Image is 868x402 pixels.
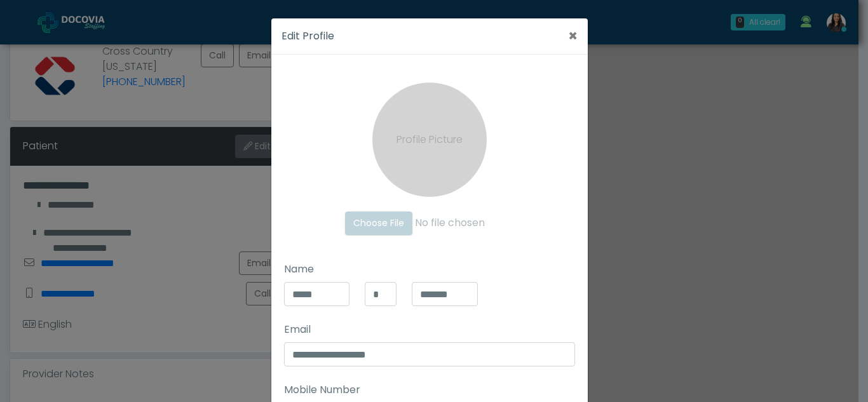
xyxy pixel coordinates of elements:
button: Close [558,18,588,54]
div: Profile Picture [372,83,487,197]
label: Mobile Number [284,382,360,398]
h5: Edit Profile [281,29,334,44]
label: Email [284,322,311,337]
button: Open LiveChat chat widget [10,5,48,43]
span: × [568,25,578,46]
label: Name [284,262,314,277]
